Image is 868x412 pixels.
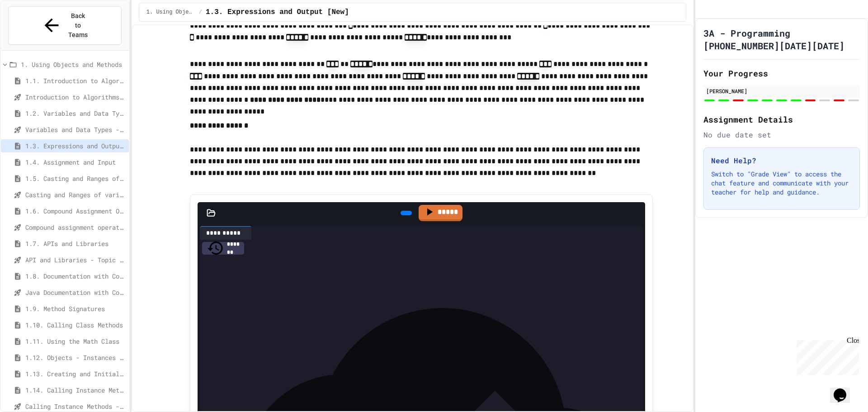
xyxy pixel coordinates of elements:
[25,255,125,265] span: API and Libraries - Topic 1.7
[25,174,125,183] span: 1.5. Casting and Ranges of Values
[711,155,852,166] h3: Need Help?
[206,7,349,18] span: 1.3. Expressions and Output [New]
[25,92,125,102] span: Introduction to Algorithms, Programming, and Compilers
[706,87,857,95] div: [PERSON_NAME]
[711,170,852,197] p: Switch to "Grade View" to access the chat feature and communicate with your teacher for help and ...
[830,376,859,403] iframe: chat widget
[4,4,62,57] div: Chat with us now!Close
[25,304,125,313] span: 1.9. Method Signatures
[25,157,125,167] span: 1.4. Assignment and Input
[25,385,125,395] span: 1.14. Calling Instance Methods
[703,113,860,126] h2: Assignment Details
[67,11,89,40] span: Back to Teams
[25,336,125,346] span: 1.11. Using the Math Class
[25,141,125,151] span: 1.3. Expressions and Output [New]
[25,223,125,232] span: Compound assignment operators - Quiz
[25,320,125,330] span: 1.10. Calling Class Methods
[25,125,125,134] span: Variables and Data Types - Quiz
[25,369,125,379] span: 1.13. Creating and Initializing Objects: Constructors
[703,67,860,80] h2: Your Progress
[25,206,125,216] span: 1.6. Compound Assignment Operators
[199,9,202,16] span: /
[25,190,125,199] span: Casting and Ranges of variables - Quiz
[25,239,125,248] span: 1.7. APIs and Libraries
[25,109,125,118] span: 1.2. Variables and Data Types
[793,336,859,375] iframe: chat widget
[25,353,125,362] span: 1.12. Objects - Instances of Classes
[8,6,122,45] button: Back to Teams
[146,9,195,16] span: 1. Using Objects and Methods
[703,27,860,52] h1: 3A - Programming [PHONE_NUMBER][DATE][DATE]
[25,402,125,411] span: Calling Instance Methods - Topic 1.14
[25,271,125,281] span: 1.8. Documentation with Comments and Preconditions
[25,76,125,85] span: 1.1. Introduction to Algorithms, Programming, and Compilers
[703,129,860,140] div: No due date set
[25,288,125,297] span: Java Documentation with Comments - Topic 1.8
[21,60,125,69] span: 1. Using Objects and Methods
